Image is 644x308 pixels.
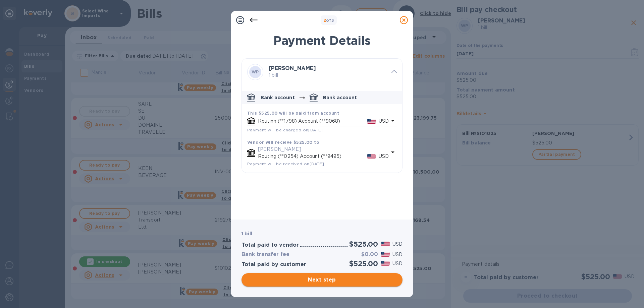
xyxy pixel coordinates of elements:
img: USD [381,261,390,266]
img: USD [381,242,390,246]
span: Payment will be received on [DATE] [247,161,324,166]
img: USD [381,252,390,257]
div: WP[PERSON_NAME] 1 bill [242,59,402,85]
b: of 3 [323,18,334,23]
p: Routing (**0254) Account (**9495) [258,153,367,160]
img: USD [367,154,376,159]
div: default-method [242,88,402,173]
p: Bank account [323,94,357,101]
h2: $525.00 [349,259,378,268]
b: WP [252,69,259,74]
h3: Total paid to vendor [241,242,299,248]
button: Next step [241,273,402,287]
span: 2 [323,18,326,23]
b: [PERSON_NAME] [269,65,316,71]
p: USD [392,260,402,267]
h1: Payment Details [241,34,402,48]
h3: $0.00 [361,251,378,258]
h3: Total paid by customer [241,261,306,268]
p: USD [392,241,402,248]
b: 1 bill [241,231,252,236]
p: Routing (**1798) Account (**9068) [258,118,367,125]
p: USD [392,251,402,258]
p: [PERSON_NAME] [258,146,389,153]
span: Next step [247,276,397,284]
span: Payment will be charged on [DATE] [247,127,323,132]
b: Vendor will receive $525.00 to [247,140,319,145]
h2: $525.00 [349,240,378,248]
h3: Bank transfer fee [241,251,289,258]
p: 1 bill [269,72,386,79]
b: This $525.00 will be paid from account [247,111,339,116]
p: USD [379,118,389,125]
p: USD [379,153,389,160]
img: USD [367,119,376,124]
p: Bank account [261,94,295,101]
